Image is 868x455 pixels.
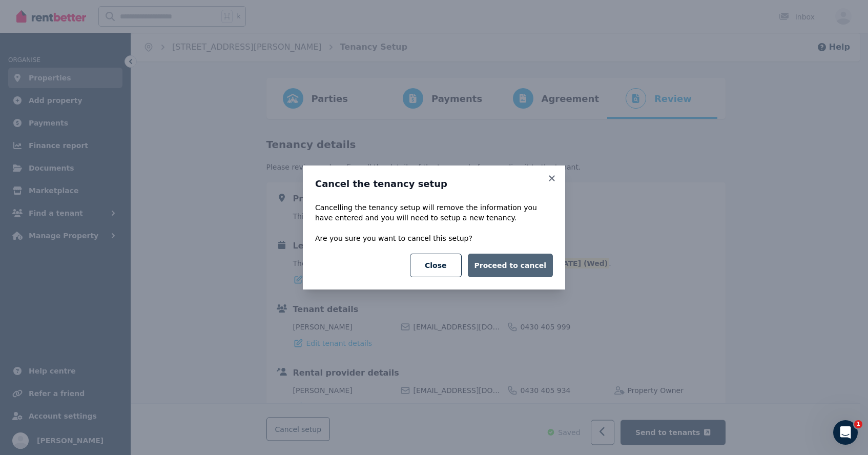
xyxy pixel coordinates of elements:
[410,254,462,277] button: Close
[854,420,862,428] span: 1
[315,202,553,223] p: Cancelling the tenancy setup will remove the information you have entered and you will need to se...
[468,254,553,277] button: Proceed to cancel
[315,233,553,243] p: Are you sure you want to cancel this setup?
[315,178,553,190] h3: Cancel the tenancy setup
[833,420,858,445] iframe: Intercom live chat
